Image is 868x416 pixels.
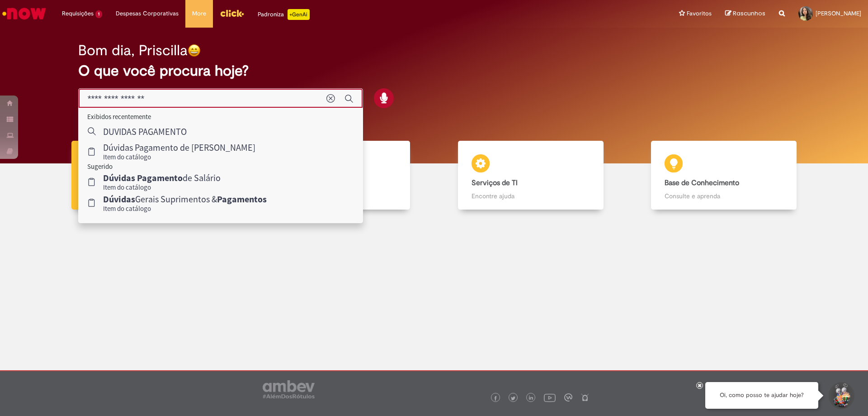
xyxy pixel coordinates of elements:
span: More [192,9,206,18]
span: 1 [95,10,102,18]
img: logo_footer_workplace.png [564,393,572,402]
img: logo_footer_ambev_rotulo_gray.png [263,380,315,398]
a: Serviços de TI Encontre ajuda [434,141,627,210]
span: Requisições [62,9,94,18]
p: Consulte e aprenda [665,191,783,201]
b: Base de Conhecimento [665,178,739,187]
span: Rascunhos [733,9,765,18]
b: Serviços de TI [472,178,518,187]
a: Rascunhos [725,10,765,18]
img: logo_footer_naosei.png [581,393,589,402]
img: happy-face.png [188,44,201,57]
span: [PERSON_NAME] [816,10,861,17]
img: logo_footer_twitter.png [511,396,515,401]
span: Despesas Corporativas [116,9,179,18]
img: logo_footer_facebook.png [493,396,498,401]
img: logo_footer_linkedin.png [529,396,533,401]
h2: Bom dia, Priscilla [78,43,188,58]
img: logo_footer_youtube.png [544,392,556,403]
p: +GenAi [288,9,310,20]
img: click_logo_yellow_360x200.png [220,6,244,20]
span: Favoritos [687,9,712,18]
p: Encontre ajuda [472,191,590,201]
div: Oi, como posso te ajudar hoje? [705,382,818,409]
a: Base de Conhecimento Consulte e aprenda [627,141,821,210]
img: ServiceNow [1,5,47,23]
a: Tirar dúvidas Tirar dúvidas com Lupi Assist e Gen Ai [47,141,241,210]
button: Iniciar Conversa de Suporte [827,382,854,409]
div: Padroniza [258,9,310,20]
h2: O que você procura hoje? [78,63,790,79]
